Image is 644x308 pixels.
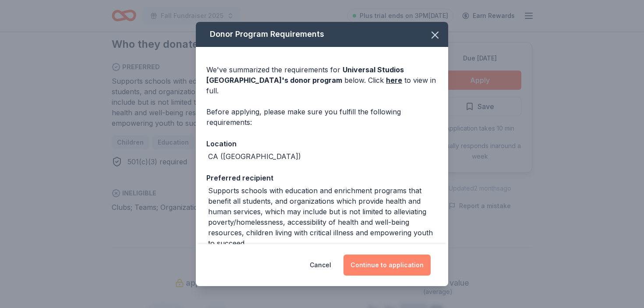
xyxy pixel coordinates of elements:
div: CA ([GEOGRAPHIC_DATA]) [208,151,301,162]
div: Location [206,138,438,149]
a: here [386,75,402,85]
div: Donor Program Requirements [196,22,448,47]
div: We've summarized the requirements for below. Click to view in full. [206,64,438,96]
button: Cancel [310,255,331,276]
div: Preferred recipient [206,172,438,184]
div: Supports schools with education and enrichment programs that benefit all students, and organizati... [208,185,438,248]
button: Continue to application [343,255,431,276]
div: Before applying, please make sure you fulfill the following requirements: [206,106,438,127]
